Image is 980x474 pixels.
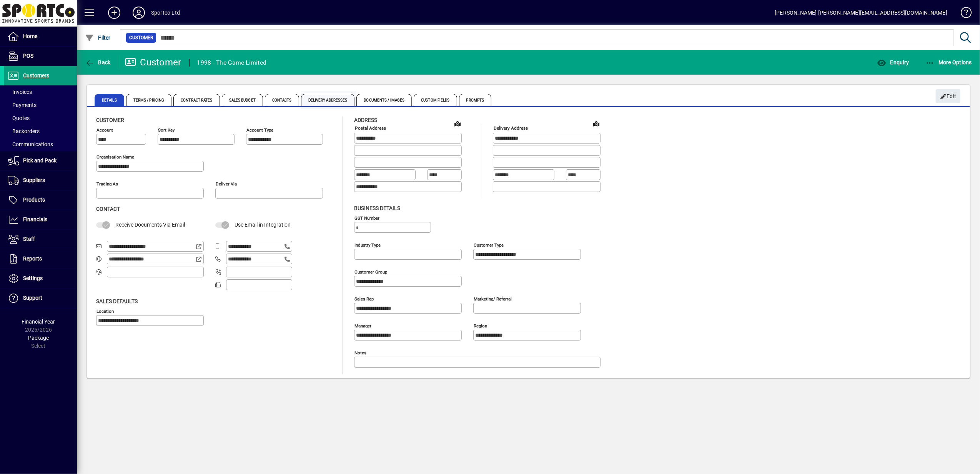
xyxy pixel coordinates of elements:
[97,154,134,160] mat-label: Organisation name
[4,210,77,229] a: Financials
[459,94,492,106] span: Prompts
[875,55,911,69] button: Enquiry
[955,2,970,27] a: Knowledge Base
[96,298,138,304] span: Sales defaults
[265,94,299,106] span: Contacts
[4,230,77,249] a: Staff
[8,128,40,134] span: Backorders
[23,275,43,281] span: Settings
[4,112,77,125] a: Quotes
[83,31,113,45] button: Filter
[126,6,151,20] button: Profile
[8,102,37,108] span: Payments
[354,215,379,220] mat-label: GST Number
[354,323,371,328] mat-label: Manager
[97,127,113,133] mat-label: Account
[354,205,400,211] span: Business details
[4,138,77,151] a: Communications
[354,117,377,123] span: Address
[414,94,457,106] span: Custom Fields
[775,7,947,19] div: [PERSON_NAME] [PERSON_NAME][EMAIL_ADDRESS][DOMAIN_NAME]
[4,289,77,308] a: Support
[77,55,119,69] app-page-header-button: Back
[4,47,77,66] a: POS
[301,94,355,106] span: Delivery Addresses
[4,98,77,112] a: Payments
[354,242,381,247] mat-label: Industry type
[354,350,366,355] mat-label: Notes
[23,236,35,242] span: Staff
[235,222,291,228] span: Use Email in Integration
[23,216,47,222] span: Financials
[129,34,153,42] span: Customer
[4,27,77,46] a: Home
[4,249,77,269] a: Reports
[23,177,45,183] span: Suppliers
[4,269,77,288] a: Settings
[877,59,909,65] span: Enquiry
[96,206,120,212] span: Contact
[354,269,387,274] mat-label: Customer group
[97,181,118,187] mat-label: Trading as
[8,115,30,121] span: Quotes
[125,56,181,68] div: Customer
[246,127,273,133] mat-label: Account Type
[4,151,77,170] a: Pick and Pack
[923,55,974,69] button: More Options
[102,6,126,20] button: Add
[23,295,42,301] span: Support
[23,33,37,39] span: Home
[925,59,972,65] span: More Options
[126,94,172,106] span: Terms / Pricing
[115,222,185,228] span: Receive Documents Via Email
[474,242,504,247] mat-label: Customer type
[23,255,42,262] span: Reports
[4,190,77,210] a: Products
[474,323,487,328] mat-label: Region
[95,94,124,106] span: Details
[23,72,49,78] span: Customers
[940,90,957,103] span: Edit
[97,308,114,314] mat-label: Location
[936,89,960,103] button: Edit
[85,35,111,41] span: Filter
[96,117,124,123] span: Customer
[354,296,374,301] mat-label: Sales rep
[474,296,512,301] mat-label: Marketing/ Referral
[8,141,53,147] span: Communications
[451,117,464,130] a: View on map
[85,59,111,65] span: Back
[22,319,55,325] span: Financial Year
[4,171,77,190] a: Suppliers
[8,89,32,95] span: Invoices
[4,85,77,98] a: Invoices
[23,197,45,203] span: Products
[173,94,220,106] span: Contract Rates
[23,53,33,59] span: POS
[28,335,49,341] span: Package
[222,94,263,106] span: Sales Budget
[216,181,237,187] mat-label: Deliver via
[197,57,267,69] div: 1998 - The Game Limited
[151,7,180,19] div: Sportco Ltd
[590,117,602,130] a: View on map
[83,55,113,69] button: Back
[356,94,412,106] span: Documents / Images
[158,127,175,133] mat-label: Sort key
[4,125,77,138] a: Backorders
[23,157,57,164] span: Pick and Pack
